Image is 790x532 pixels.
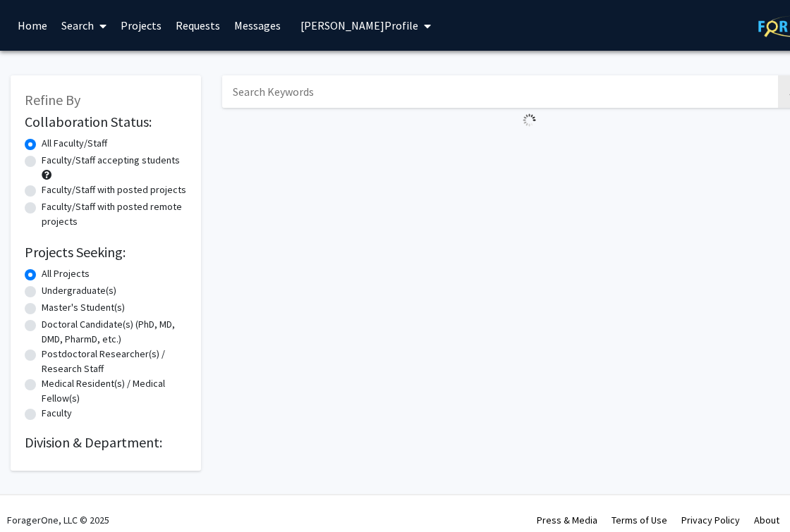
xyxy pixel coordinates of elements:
[42,283,116,298] label: Undergraduate(s)
[42,153,180,168] label: Faculty/Staff accepting students
[42,266,90,281] label: All Projects
[169,1,227,50] a: Requests
[42,347,187,376] label: Postdoctoral Researcher(s) / Research Staff
[42,183,186,197] label: Faculty/Staff with posted projects
[25,113,187,130] h2: Collaboration Status:
[222,75,776,108] input: Search Keywords
[42,136,107,151] label: All Faculty/Staff
[612,514,667,526] a: Terms of Use
[25,91,80,109] span: Refine By
[25,244,187,261] h2: Projects Seeking:
[681,514,740,526] a: Privacy Policy
[227,1,288,50] a: Messages
[54,1,114,50] a: Search
[517,108,542,132] img: Loading
[114,1,169,50] a: Projects
[300,18,418,32] span: [PERSON_NAME] Profile
[42,300,125,315] label: Master's Student(s)
[42,376,187,406] label: Medical Resident(s) / Medical Fellow(s)
[42,406,72,421] label: Faculty
[537,514,597,526] a: Press & Media
[11,1,54,50] a: Home
[25,434,187,451] h2: Division & Department:
[42,199,187,229] label: Faculty/Staff with posted remote projects
[42,317,187,347] label: Doctoral Candidate(s) (PhD, MD, DMD, PharmD, etc.)
[754,514,779,526] a: About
